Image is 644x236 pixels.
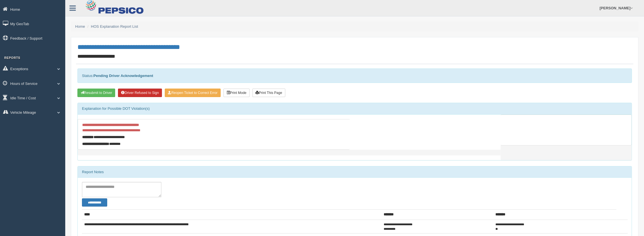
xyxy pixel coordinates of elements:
button: Resubmit To Driver [77,89,115,97]
div: Status: [77,68,632,83]
div: Explanation for Possible DOT Violation(s) [78,103,632,114]
a: HOS Explanation Report List [91,24,138,29]
button: Reopen Ticket [165,89,221,97]
button: Driver Refused to Sign [118,89,162,97]
button: Print This Page [252,89,285,97]
div: Report Notes [78,166,632,178]
button: Print Mode [223,89,250,97]
strong: Pending Driver Acknowledgement [93,74,153,78]
button: Change Filter Options [82,198,107,207]
a: Home [75,24,85,29]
